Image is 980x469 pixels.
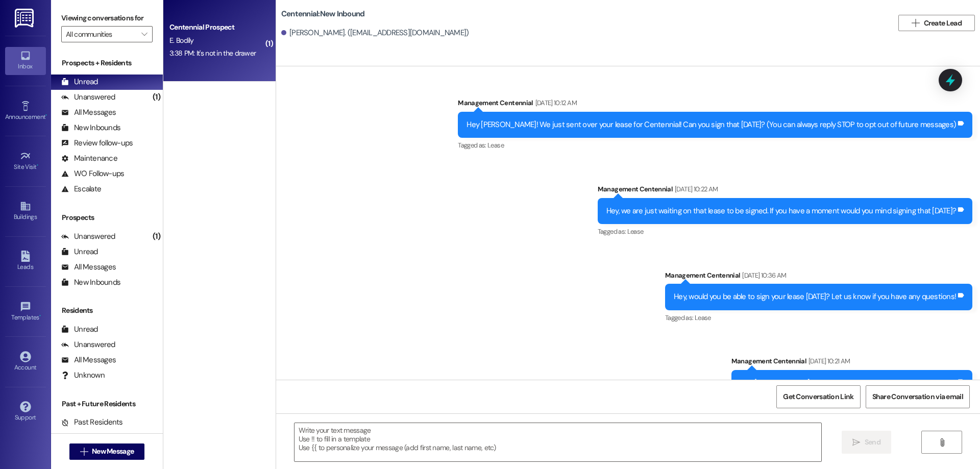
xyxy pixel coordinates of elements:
div: All Messages [61,355,116,365]
i:  [80,448,88,456]
div: [DATE] 10:12 AM [533,97,577,108]
input: All communities [66,26,136,42]
img: ResiDesk Logo [15,9,36,28]
a: Templates • [5,298,46,326]
a: Site Visit • [5,147,46,175]
div: [PERSON_NAME]. ([EMAIL_ADDRESS][DOMAIN_NAME]) [281,28,469,38]
div: Maintenance [61,153,117,164]
div: (1) [150,89,163,105]
button: Send [842,431,891,454]
span: Create Lead [924,18,962,29]
span: • [37,162,38,169]
div: Residents [51,305,163,316]
div: Unread [61,324,98,335]
div: Prospects + Residents [51,58,163,68]
div: Management Centennial [731,356,972,370]
div: New Inbounds [61,122,120,133]
b: Centennial: New Inbound [281,9,365,19]
div: Management Centennial [665,270,972,284]
div: Centennial Prospect [169,22,264,33]
span: Get Conversation Link [783,391,853,402]
div: Hey [PERSON_NAME]! Do you have any questions about the lease? [740,378,956,388]
span: Share Conversation via email [872,391,963,402]
div: [DATE] 10:21 AM [806,356,850,366]
div: Past Residents [61,417,123,428]
a: Support [5,398,46,426]
i:  [852,438,860,447]
label: Viewing conversations for [61,10,153,26]
div: (1) [150,229,163,244]
button: New Message [69,443,145,460]
div: 3:38 PM: It's not in the drawer [169,48,256,58]
i:  [938,438,946,447]
span: Send [865,437,880,448]
div: All Messages [61,107,116,118]
div: Unanswered [61,231,115,242]
span: • [45,112,47,119]
div: Tagged as: [458,138,972,153]
button: Share Conversation via email [866,385,970,408]
div: Tagged as: [665,310,972,325]
span: New Message [92,446,134,457]
div: Hey [PERSON_NAME]! We just sent over your lease for Centennial! Can you sign that [DATE]? (You ca... [467,119,956,130]
a: Inbox [5,47,46,75]
span: Lease [487,141,504,150]
div: Past + Future Residents [51,399,163,409]
button: Create Lead [898,15,975,31]
i:  [912,19,919,27]
a: Leads [5,248,46,275]
div: Tagged as: [598,224,972,239]
div: Hey, we are just waiting on that lease to be signed. If you have a moment would you mind signing ... [606,206,956,216]
span: • [39,312,41,319]
div: Review follow-ups [61,138,133,149]
a: Buildings [5,198,46,225]
div: Unread [61,77,98,87]
span: Lease [695,313,711,322]
div: Escalate [61,184,101,194]
a: Account [5,348,46,376]
div: [DATE] 10:22 AM [672,184,718,194]
div: Unanswered [61,92,115,103]
span: E. Bodily [169,36,194,45]
div: Prospects [51,212,163,223]
div: [DATE] 10:36 AM [740,270,786,281]
i:  [141,30,147,38]
div: Unanswered [61,339,115,350]
div: Management Centennial [598,184,972,198]
div: All Messages [61,262,116,273]
div: Unread [61,246,98,257]
div: New Inbounds [61,277,120,288]
div: WO Follow-ups [61,168,124,179]
div: Unknown [61,370,105,381]
div: Hey, would you be able to sign your lease [DATE]? Let us know if you have any questions! [674,291,956,302]
div: Management Centennial [458,97,972,112]
span: Lease [627,227,644,236]
button: Get Conversation Link [776,385,860,408]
